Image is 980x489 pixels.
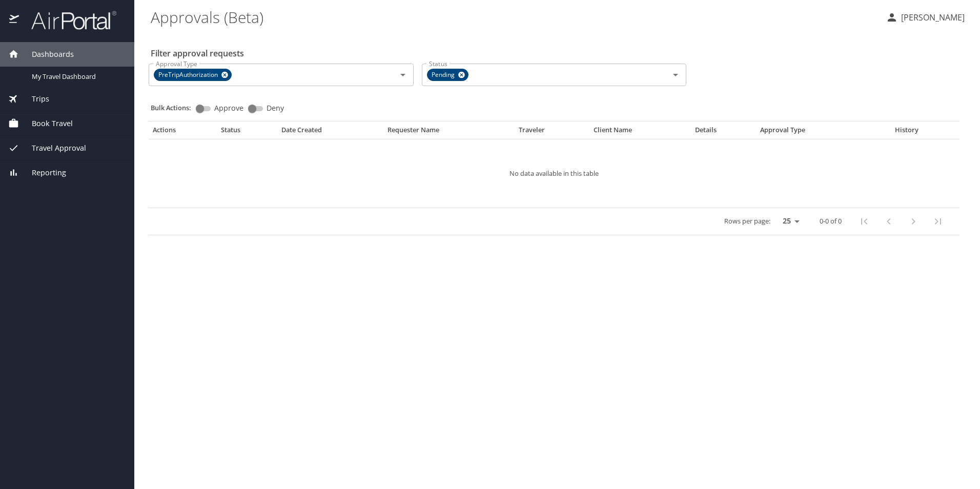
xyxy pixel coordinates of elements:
[756,126,872,139] th: Approval Type
[19,142,86,154] span: Travel Approval
[820,218,842,225] p: 0-0 of 0
[19,167,66,178] span: Reporting
[872,126,942,139] th: History
[515,126,589,139] th: Traveler
[19,118,73,129] span: Book Travel
[882,8,969,27] button: [PERSON_NAME]
[774,214,803,229] select: rows per page
[19,49,74,60] span: Dashboards
[154,69,232,81] div: PreTripAuthorization
[32,72,122,81] span: My Travel Dashboard
[724,218,770,225] p: Rows per page:
[20,10,116,30] img: airportal-logo.png
[154,70,224,80] span: PreTripAuthorization
[149,126,217,139] th: Actions
[898,11,965,24] p: [PERSON_NAME]
[427,69,468,81] div: Pending
[383,126,514,139] th: Requester Name
[267,105,284,112] span: Deny
[427,70,461,80] span: Pending
[9,10,20,30] img: icon-airportal.png
[149,126,959,235] table: Approval table
[691,126,756,139] th: Details
[396,68,410,82] button: Open
[151,103,199,112] p: Bulk Actions:
[214,105,243,112] span: Approve
[19,93,49,105] span: Trips
[668,68,683,82] button: Open
[589,126,691,139] th: Client Name
[179,170,929,177] p: No data available in this table
[277,126,383,139] th: Date Created
[217,126,277,139] th: Status
[151,1,877,33] h1: Approvals (Beta)
[151,45,244,62] h2: Filter approval requests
